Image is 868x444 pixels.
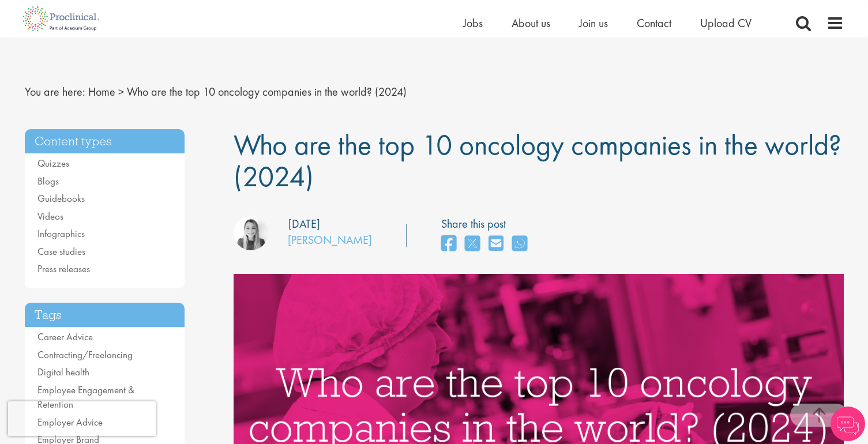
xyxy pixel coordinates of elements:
span: Who are the top 10 oncology companies in the world? (2024) [127,84,407,99]
a: breadcrumb link [88,84,115,99]
a: Case studies [37,245,85,258]
a: Employee Engagement & Retention [37,383,134,411]
span: You are here: [25,84,85,99]
span: Who are the top 10 oncology companies in the world? (2024) [234,126,841,195]
span: > [118,84,124,99]
iframe: reCAPTCHA [8,401,156,436]
a: share on whats app [512,232,527,257]
a: [PERSON_NAME] [288,232,372,247]
a: Career Advice [37,330,93,343]
a: Digital health [37,366,89,378]
a: Press releases [37,262,90,275]
a: Upload CV [700,16,751,31]
label: Share this post [441,216,533,232]
a: Join us [579,16,608,31]
h3: Tags [25,303,185,328]
a: Infographics [37,227,85,240]
a: share on email [489,232,503,257]
div: [DATE] [288,216,320,232]
a: About us [512,16,550,31]
a: share on twitter [465,232,480,257]
a: Blogs [37,175,59,187]
a: Videos [37,210,63,223]
h3: Content types [25,129,185,154]
a: Contracting/Freelancing [37,348,133,361]
a: Guidebooks [37,192,85,205]
a: Contact [637,16,671,31]
a: share on facebook [441,232,456,257]
a: Jobs [463,16,483,31]
img: Chatbot [831,407,865,441]
img: Hannah Burke [234,216,268,250]
a: Quizzes [37,157,69,170]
